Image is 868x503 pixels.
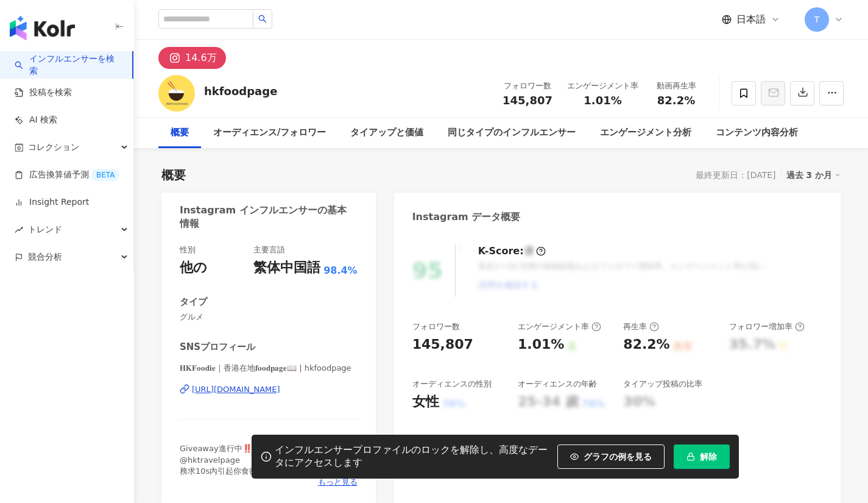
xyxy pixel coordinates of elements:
[15,114,57,126] a: AI 検索
[350,126,423,140] div: タイアップと価値
[28,134,79,161] span: コレクション
[518,379,597,390] div: オーディエンスの年齢
[584,452,652,462] span: グラフの例を見る
[180,312,358,323] span: グルメ
[716,126,798,140] div: コンテンツ内容分析
[171,126,189,140] div: 概要
[28,216,62,243] span: トレンド
[15,53,122,77] a: searchインフルエンサーを検索
[158,75,195,112] img: KOL Avatar
[180,363,358,374] span: 𝐇𝐊𝐅𝐨𝐨𝐝𝐢𝐞｜香港在地𝐟𝐨𝐨𝐝𝐩𝐚𝐠𝐞📖 | hkfoodpage
[584,95,621,107] span: 1.01%
[204,84,277,99] div: hkfoodpage
[15,196,89,209] a: Insight Report
[180,384,358,395] a: [URL][DOMAIN_NAME]
[786,167,841,183] div: 過去 3 か月
[557,444,665,469] button: グラフの例を見る
[623,321,659,332] div: 再生率
[729,321,805,332] div: フォロワー増加率
[412,393,439,412] div: 女性
[161,166,186,184] div: 概要
[503,80,552,92] div: フォロワー数
[253,244,285,255] div: 主要言語
[736,13,766,26] span: 日本語
[567,80,638,92] div: エンゲージメント率
[412,321,460,332] div: フォロワー数
[192,384,280,395] div: [URL][DOMAIN_NAME]
[518,321,601,332] div: エンゲージメント率
[503,94,552,107] span: 145,807
[653,80,699,92] div: 動画再生率
[323,264,358,277] span: 98.4%
[275,444,551,469] div: インフルエンサープロファイルのロックを解除し、高度なデータにアクセスします
[623,379,702,390] div: タイアップ投稿の比率
[15,169,119,181] a: 広告換算値予測BETA
[185,49,217,66] div: 14.6万
[180,204,351,231] div: Instagram インフルエンサーの基本情報
[318,477,358,488] span: もっと見る
[412,379,492,390] div: オーディエンスの性別
[412,335,473,354] div: 145,807
[10,16,75,40] img: logo
[814,13,820,26] span: T
[623,335,669,354] div: 82.2%
[518,335,564,354] div: 1.01%
[28,243,62,271] span: 競合分析
[213,126,326,140] div: オーディエンス/フォロワー
[478,244,546,258] div: K-Score :
[448,126,576,140] div: 同じタイプのインフルエンサー
[15,226,23,234] span: rise
[674,444,730,469] button: 解除
[696,170,775,180] div: 最終更新日：[DATE]
[180,259,207,277] div: 他の
[180,341,255,354] div: SNSプロフィール
[258,15,267,23] span: search
[15,87,72,99] a: 投稿を検索
[158,47,226,69] button: 14.6万
[657,95,695,107] span: 82.2%
[412,210,521,224] div: Instagram データ概要
[180,244,196,255] div: 性別
[180,296,207,309] div: タイプ
[700,452,717,462] span: 解除
[253,259,320,277] div: 繁体中国語
[600,126,691,140] div: エンゲージメント分析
